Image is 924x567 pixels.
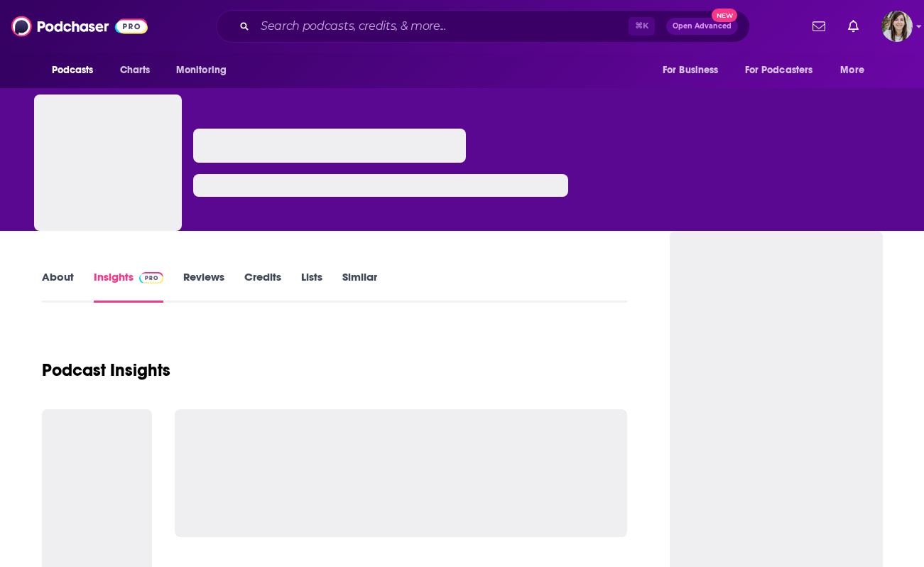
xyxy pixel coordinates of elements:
span: Podcasts [52,60,94,80]
a: InsightsPodchaser Pro [94,270,164,303]
button: open menu [736,57,834,84]
a: About [42,270,74,303]
button: open menu [166,57,245,84]
span: Monitoring [176,60,227,80]
a: Show notifications dropdown [807,14,831,38]
span: For Business [663,60,719,80]
a: Credits [244,270,281,303]
button: Open AdvancedNew [666,18,738,35]
span: Open Advanced [673,23,732,30]
button: open menu [42,57,112,84]
a: Charts [111,57,159,84]
a: Reviews [183,270,224,303]
span: Logged in as devinandrade [881,11,913,42]
span: New [712,9,737,22]
div: Search podcasts, credits, & more... [216,10,750,43]
h1: Podcast Insights [42,360,170,381]
button: open menu [830,57,882,84]
img: Podchaser - Follow, Share and Rate Podcasts [11,13,148,40]
span: Charts [120,60,151,80]
button: Show profile menu [881,11,913,42]
img: Podchaser Pro [139,272,164,283]
img: User Profile [881,11,913,42]
a: Lists [301,270,322,303]
span: More [840,60,864,80]
span: For Podcasters [745,60,813,80]
button: open menu [653,57,737,84]
span: ⌘ K [629,17,655,36]
a: Similar [342,270,377,303]
input: Search podcasts, credits, & more... [255,15,629,38]
a: Show notifications dropdown [842,14,864,38]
